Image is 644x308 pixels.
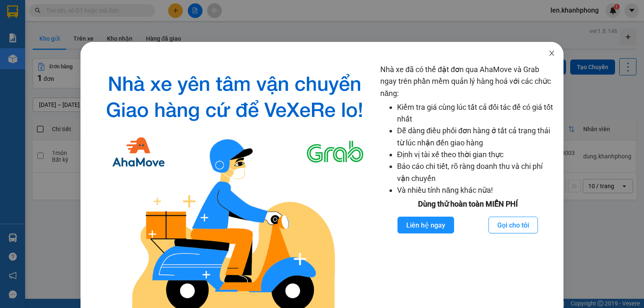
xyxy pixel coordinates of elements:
[497,220,529,230] span: Gọi cho tôi
[406,220,445,230] span: Liên hệ ngay
[397,217,454,233] button: Liên hệ ngay
[397,125,555,149] li: Dễ dàng điều phối đơn hàng ở tất cả trạng thái từ lúc nhận đến giao hàng
[548,50,555,57] span: close
[488,217,538,233] button: Gọi cho tôi
[397,149,555,160] li: Định vị tài xế theo thời gian thực
[397,160,555,184] li: Báo cáo chi tiết, rõ ràng doanh thu và chi phí vận chuyển
[397,101,555,125] li: Kiểm tra giá cùng lúc tất cả đối tác để có giá tốt nhất
[397,184,555,196] li: Và nhiều tính năng khác nữa!
[380,198,555,210] div: Dùng thử hoàn toàn MIỄN PHÍ
[540,42,563,65] button: Close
